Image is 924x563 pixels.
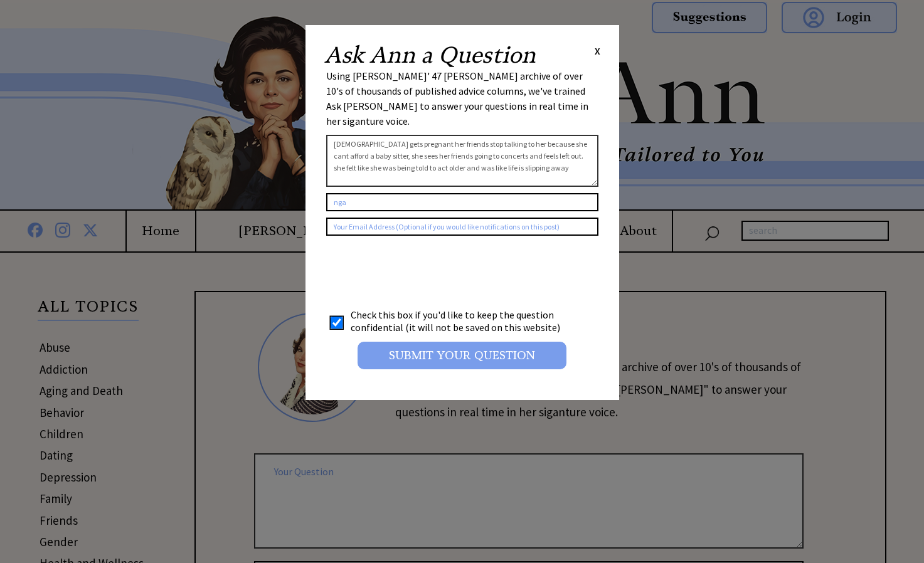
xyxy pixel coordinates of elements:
td: Check this box if you'd like to keep the question confidential (it will not be saved on this webs... [350,308,572,334]
span: X [595,45,600,57]
input: Your Name or Nickname (Optional) [326,193,598,211]
input: Your Email Address (Optional if you would like notifications on this post) [326,218,598,236]
iframe: reCAPTCHA [326,248,517,297]
input: Submit your Question [358,342,566,369]
div: Using [PERSON_NAME]' 47 [PERSON_NAME] archive of over 10's of thousands of published advice colum... [326,68,598,129]
h2: Ask Ann a Question [324,44,536,66]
